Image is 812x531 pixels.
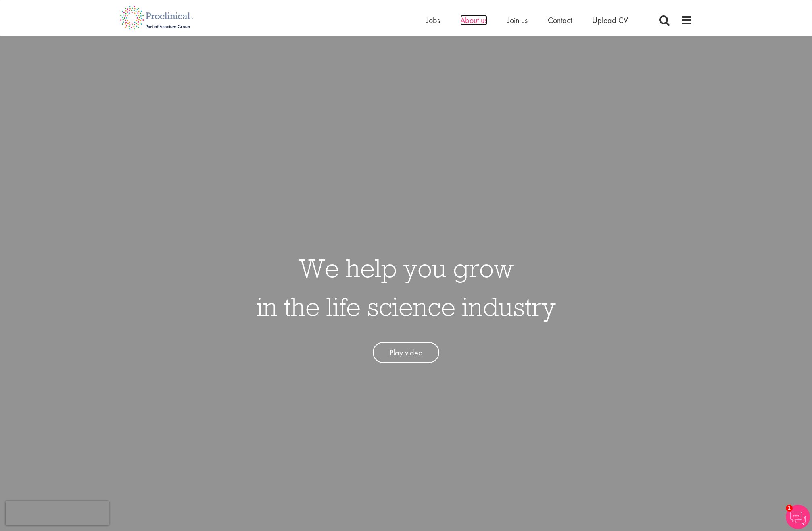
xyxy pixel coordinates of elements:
[426,15,440,25] a: Jobs
[786,505,810,529] img: Chatbot
[786,505,793,512] span: 1
[592,15,628,25] a: Upload CV
[507,15,528,25] a: Join us
[373,342,439,363] a: Play video
[548,15,572,25] a: Contact
[460,15,487,25] a: About us
[257,249,556,326] h1: We help you grow in the life science industry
